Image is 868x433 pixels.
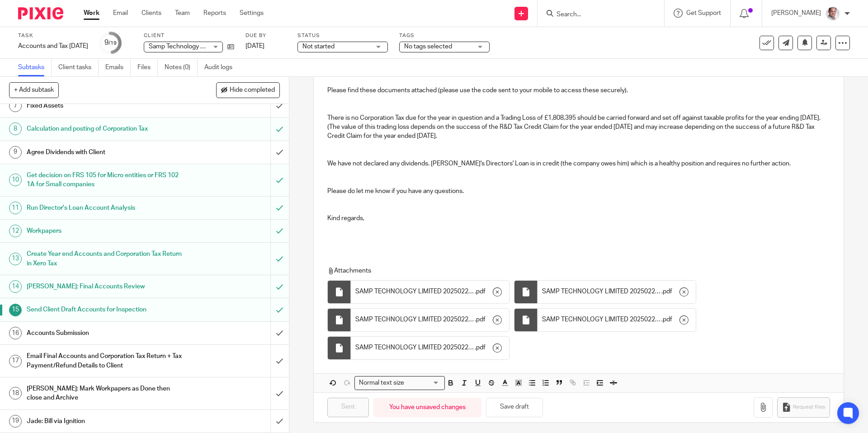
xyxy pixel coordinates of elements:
div: Accounts and Tax [DATE] [18,42,88,51]
input: Search for option [407,378,439,388]
span: SAMP TECHNOLOGY LIMITED 20250228 CT600 2nd Draft [DATE] [355,287,475,296]
span: SAMP TECHNOLOGY LIMITED 20250228 Computations Summary 2nd Draft [DATE] [542,287,661,296]
button: + Add subtask [9,82,59,98]
span: No tags selected [404,43,452,50]
h1: Calculation and posting of Corporation Tax [27,122,183,136]
a: Team [175,9,190,18]
span: Normal text size [357,378,406,388]
p: Please do let me know if you have any questions. [327,187,830,196]
span: pdf [663,315,672,324]
h1: Fixed Assets [27,99,183,113]
a: Clients [142,9,161,18]
span: pdf [476,343,486,352]
h1: Email Final Accounts and Corporation Tax Return + Tax Payment/Refund Details to Client [27,349,183,372]
div: Accounts and Tax 28 Feb 2025 [18,42,88,51]
div: . [538,309,696,331]
span: pdf [663,287,672,296]
span: pdf [476,315,486,324]
h1: Run Director's Loan Account Analysis [27,201,183,215]
div: 17 [9,355,22,367]
img: Pixie [18,7,63,19]
div: . [351,309,509,331]
h1: Create Year end Accounts and Corporation Tax Return in Xero Tax [27,247,183,270]
p: Kind regards, [327,214,830,223]
span: Hide completed [230,87,275,94]
h1: [PERSON_NAME]: Mark Workpapers as Done then close and Archive [27,382,183,405]
label: Tags [399,32,490,39]
div: 18 [9,387,22,400]
a: Work [84,9,99,18]
span: pdf [476,287,486,296]
span: Request files [793,404,825,411]
button: Request files [777,397,830,418]
img: Munro%20Partners-3202.jpg [826,6,840,21]
div: . [351,281,509,303]
div: . [351,337,509,359]
input: Sent [327,398,369,417]
a: Emails [105,59,131,76]
p: There is no Corporation Tax due for the year in question and a Trading Loss of £1,808,395 should ... [327,113,830,141]
h1: Get decision on FRS 105 for Micro entities or FRS 102 1A for Small companies [27,169,183,192]
div: 19 [9,415,22,428]
span: [DATE] [245,43,264,49]
h1: [PERSON_NAME]: Final Accounts Review [27,280,183,293]
small: /19 [108,41,117,46]
a: Client tasks [58,59,99,76]
div: 9 [104,38,117,48]
a: Email [113,9,128,18]
a: Files [137,59,158,76]
label: Due by [245,32,286,39]
h1: Accounts Submission [27,326,183,340]
label: Client [144,32,234,39]
div: 15 [9,304,22,316]
div: 14 [9,280,22,293]
h1: Jade: Bill via Ignition [27,414,183,428]
div: 9 [9,146,22,159]
span: SAMP TECHNOLOGY LIMITED 20250228 Statutory Accounts 2nd Draft [DATE] [355,343,475,352]
div: Search for option [354,376,445,390]
span: Get Support [686,10,721,16]
span: SAMP TECHNOLOGY LIMITED 20250228 Filleted Statutory Accounts 2nd Draft [DATE] [542,315,661,324]
div: 13 [9,253,22,265]
a: Settings [240,9,264,18]
button: Hide completed [216,82,280,98]
div: 7 [9,99,22,112]
div: . [538,281,696,303]
p: Please find these documents attached (please use the code sent to your mobile to access these sec... [327,86,830,95]
label: Status [297,32,388,39]
div: 11 [9,202,22,214]
span: Samp Technology Limited [149,43,222,50]
p: We have not declared any dividends. [PERSON_NAME]'s Directors' Loan is in credit (the company owe... [327,159,830,168]
label: Task [18,32,88,39]
p: [PERSON_NAME] [771,9,821,18]
button: Save draft [486,398,543,417]
div: 16 [9,327,22,339]
span: SAMP TECHNOLOGY LIMITED 20250228 Corporation Tax Return 2nd Draft [DATE] [355,315,475,324]
div: 10 [9,174,22,186]
a: Subtasks [18,59,52,76]
div: 12 [9,225,22,237]
a: Reports [203,9,226,18]
h1: Agree Dividends with Client [27,146,183,159]
p: Attachments [327,266,813,275]
h1: Workpapers [27,224,183,238]
div: You have unsaved changes [373,398,481,417]
h1: Send Client Draft Accounts for Inspection [27,303,183,316]
a: Notes (0) [165,59,198,76]
span: Not started [302,43,335,50]
a: Audit logs [204,59,239,76]
input: Search [556,11,637,19]
div: 8 [9,122,22,135]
